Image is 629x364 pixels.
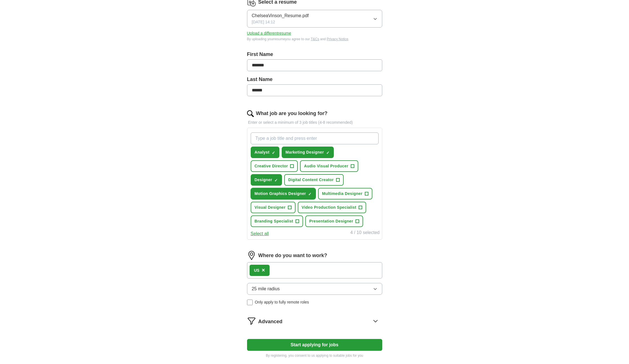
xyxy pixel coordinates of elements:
span: 25 mile radius [252,286,280,292]
button: × [262,266,265,275]
button: Visual Designer [251,202,295,213]
span: Marketing Designer [286,149,324,155]
label: Where do you want to work? [258,252,327,259]
a: Privacy Notice [327,37,348,41]
button: Motion Graphics Designer✓ [251,188,316,199]
span: Only apply to fully remote roles [255,299,309,305]
span: ✓ [326,150,330,155]
button: Designer✓ [251,174,282,186]
span: Multimedia Designer [322,191,363,197]
span: Digital Content Creator [288,177,334,183]
div: By uploading your resume you agree to our and . [247,37,382,42]
button: Branding Specialist [251,215,303,227]
button: ChelseaVinson_Resume.pdf[DATE] 14:12 [247,10,382,28]
span: ✓ [274,178,278,183]
div: 4 / 10 selected [350,229,379,237]
label: What job are you looking for? [256,110,328,117]
span: Branding Specialist [255,218,293,224]
p: By registering, you consent to us applying to suitable jobs for you [247,353,382,358]
img: location.png [247,251,256,260]
a: T&Cs [311,37,319,41]
img: filter [247,316,256,325]
button: Select all [251,230,269,237]
span: Video Production Specialist [302,205,356,210]
button: Marketing Designer✓ [282,147,334,158]
button: Analyst✓ [251,147,279,158]
button: Audio Visual Producer [300,160,358,172]
img: search.png [247,110,254,117]
button: Multimedia Designer [318,188,372,199]
button: 25 mile radius [247,283,382,295]
button: Start applying for jobs [247,339,382,351]
button: Presentation Designer [305,215,363,227]
span: × [262,267,265,273]
input: Type a job title and press enter [251,132,379,144]
span: ChelseaVinson_Resume.pdf [252,12,309,19]
button: Digital Content Creator [284,174,343,186]
span: Visual Designer [255,205,286,210]
div: US [254,268,259,273]
button: Creative Director [251,160,298,172]
span: Creative Director [255,163,288,169]
span: [DATE] 14:12 [252,19,275,25]
span: Advanced [258,318,283,325]
span: Designer [255,177,272,183]
button: Video Production Specialist [298,202,366,213]
button: Upload a differentresume [247,30,291,36]
input: Only apply to fully remote roles [247,300,253,305]
p: Enter or select a minimum of 3 job titles (4-8 recommended) [247,120,382,125]
span: Presentation Designer [309,218,353,224]
span: ✓ [272,150,275,155]
span: ✓ [308,192,312,196]
label: Last Name [247,76,382,83]
span: Motion Graphics Designer [255,191,306,197]
span: Audio Visual Producer [304,163,348,169]
label: First Name [247,51,382,58]
span: Analyst [255,149,270,155]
